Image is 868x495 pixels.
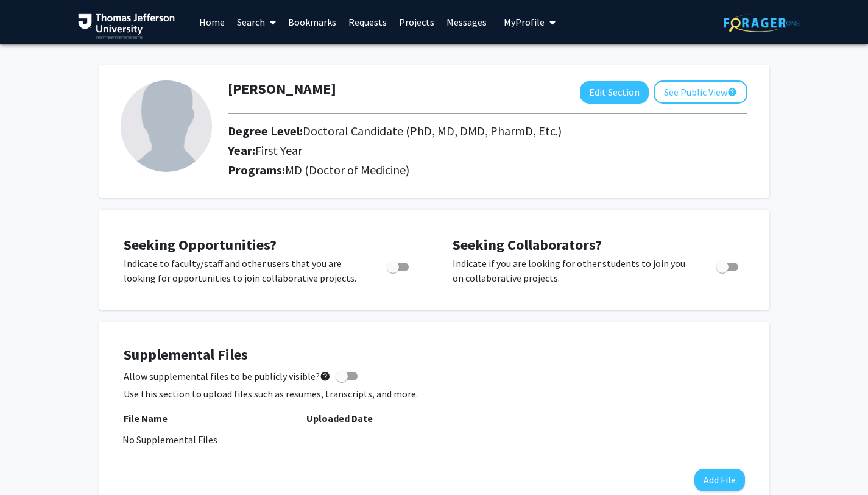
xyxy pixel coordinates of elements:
button: Edit Section [580,81,649,104]
img: ForagerOne Logo [724,13,800,32]
h2: Year: [228,143,654,158]
div: Toggle [382,256,415,274]
a: Bookmarks [282,1,342,43]
a: Messages [440,1,493,43]
span: Doctoral Candidate (PhD, MD, DMD, PharmD, Etc.) [303,123,562,138]
mat-icon: help [727,85,737,99]
h4: Supplemental Files [124,346,745,364]
span: My Profile [504,16,545,28]
b: File Name [124,412,168,424]
p: Indicate if you are looking for other students to join you on collaborative projects. [453,256,693,285]
iframe: Chat [9,440,52,486]
a: Requests [342,1,393,43]
button: Add File [694,469,745,491]
img: Thomas Jefferson University Logo [78,13,175,39]
span: MD (Doctor of Medicine) [285,162,409,177]
a: Search [231,1,282,43]
button: See Public View [654,80,747,104]
span: Allow supplemental files to be publicly visible? [124,369,331,383]
a: Projects [393,1,440,43]
h2: Programs: [228,163,747,177]
h2: Degree Level: [228,124,654,138]
span: Seeking Collaborators? [453,235,602,254]
span: First Year [255,143,302,158]
div: Toggle [711,256,745,274]
h1: [PERSON_NAME] [228,80,336,98]
p: Indicate to faculty/staff and other users that you are looking for opportunities to join collabor... [124,256,364,285]
p: Use this section to upload files such as resumes, transcripts, and more. [124,386,745,401]
img: Profile Picture [121,80,212,172]
a: Home [193,1,231,43]
b: Uploaded Date [306,412,373,424]
mat-icon: help [320,369,331,383]
span: Seeking Opportunities? [124,235,277,254]
div: No Supplemental Files [122,432,746,447]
